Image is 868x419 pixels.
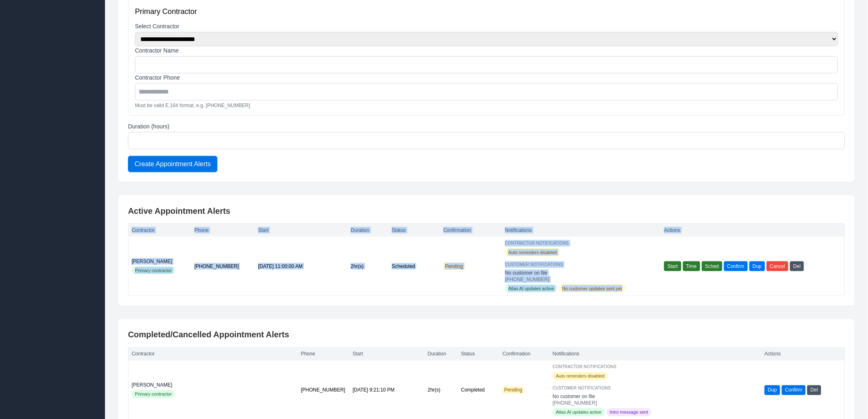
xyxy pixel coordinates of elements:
th: Phone [298,348,349,361]
span: Pending [503,387,524,394]
button: Del [790,261,804,271]
button: Create Appointment Alerts [128,156,217,172]
span: Atlas AI updates active [553,408,605,417]
th: Actions [761,348,845,361]
th: Contractor [128,348,298,361]
label: Duration (hours) [128,122,845,131]
th: Duration [347,224,388,237]
th: Duration [425,348,458,361]
span: Primary contractor [132,266,175,275]
th: Phone [191,224,255,237]
p: Customer Notifications [505,261,658,268]
p: Must be valid E.164 format, e.g. [PHONE_NUMBER] [135,102,838,109]
th: Status [388,224,440,237]
p: Contractor Notifications [553,364,758,371]
button: Time [683,261,700,271]
h2: Active Appointment Alerts [128,205,845,217]
th: Status [458,348,500,361]
button: Dup [765,385,780,395]
div: [PERSON_NAME] [132,258,188,265]
span: Intro message sent [607,408,652,417]
span: Pending [443,263,465,270]
span: Auto reminders disabled [505,248,560,256]
button: Del [807,385,821,395]
th: Notifications [549,348,761,361]
th: Contractor [128,224,191,237]
th: Confirmation [499,348,549,361]
th: Confirmation [440,224,502,237]
p: Contractor Notifications [505,240,658,247]
th: Notifications [502,224,661,237]
th: Actions [661,224,845,237]
span: Auto reminders disabled [553,372,608,380]
th: Start [255,224,347,237]
th: Start [349,348,425,361]
label: Select Contractor [135,22,838,30]
button: Cancel [767,261,788,271]
span: Primary contractor [132,390,175,398]
div: [PHONE_NUMBER] [505,276,658,283]
div: [PERSON_NAME] [132,382,295,389]
p: Customer Notifications [553,385,758,392]
button: Dup [749,261,765,271]
div: No customer on file [505,270,658,276]
span: No customer updates sent yet [559,284,626,293]
label: Contractor Phone [135,73,838,82]
div: [PHONE_NUMBER] [553,400,758,407]
h3: Primary Contractor [135,6,838,17]
button: Confirm [782,385,806,395]
button: Sched [702,261,722,271]
td: [DATE] 11:00:00 AM [255,237,347,296]
label: Contractor Name [135,46,838,55]
td: [PHONE_NUMBER] [191,237,255,296]
td: scheduled [388,237,440,296]
button: Confirm [724,261,748,271]
span: Atlas AI updates active [505,284,557,293]
h2: Completed/Cancelled Appointment Alerts [128,329,845,341]
button: Start [664,261,681,271]
div: No customer on file [553,394,758,400]
td: 2 hr(s) [347,237,388,296]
